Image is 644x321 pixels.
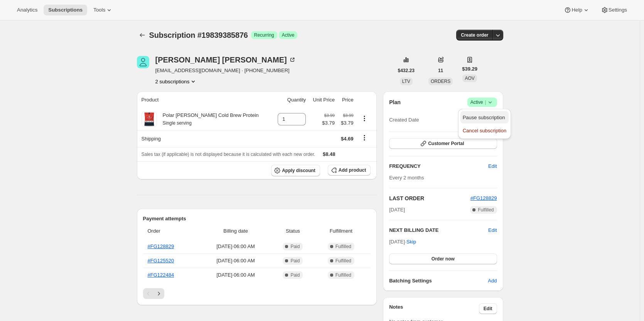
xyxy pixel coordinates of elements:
[339,119,354,127] span: $3.79
[479,303,497,314] button: Edit
[358,133,371,142] button: Shipping actions
[142,152,315,157] span: Sales tax (if applicable) is not displayed because it is calculated with each new order.
[609,7,627,13] span: Settings
[389,175,424,181] span: Every 2 months
[143,223,199,240] th: Order
[335,258,351,264] span: Fulfilled
[290,243,300,250] span: Paid
[272,91,308,108] th: Quantity
[460,124,509,137] button: Cancel subscription
[596,5,632,15] button: Settings
[271,165,320,176] button: Apply discount
[460,111,509,123] button: Pause subscription
[402,79,410,84] span: LTV
[406,238,416,246] span: Skip
[462,65,477,73] span: $39.29
[339,167,366,173] span: Add product
[572,7,582,13] span: Help
[137,30,148,41] button: Subscriptions
[343,113,353,118] small: $3.99
[438,68,443,74] span: 11
[202,243,270,250] span: [DATE] · 06:00 AM
[488,162,497,170] span: Edit
[456,30,493,41] button: Create order
[483,275,501,287] button: Add
[389,138,497,149] button: Customer Portal
[335,243,351,250] span: Fulfilled
[389,226,488,234] h2: NEXT BILLING DATE
[137,56,149,68] span: McKenna Cox
[254,32,274,38] span: Recurring
[389,239,416,245] span: [DATE] ·
[484,160,501,172] button: Edit
[89,5,118,15] button: Tools
[48,7,83,13] span: Subscriptions
[389,116,419,124] span: Created Date
[463,128,506,133] span: Cancel subscription
[148,243,174,249] a: #FG128829
[335,272,351,278] span: Fulfilled
[431,79,450,84] span: ORDERS
[341,136,354,142] span: $4.69
[316,227,366,235] span: Fulfillment
[428,140,464,147] span: Customer Portal
[470,195,497,201] a: #FG128829
[290,258,300,264] span: Paid
[389,206,405,214] span: [DATE]
[12,5,42,15] button: Analytics
[324,113,335,118] small: $3.99
[155,67,296,74] span: [EMAIL_ADDRESS][DOMAIN_NAME] · [PHONE_NUMBER]
[44,5,87,15] button: Subscriptions
[290,272,300,278] span: Paid
[282,167,315,174] span: Apply discount
[478,207,494,213] span: Fulfilled
[163,120,192,126] small: Single serving
[461,32,488,38] span: Create order
[157,112,259,127] div: Polar [PERSON_NAME] Cold Brew Protein
[149,31,248,39] span: Subscription #19839385876
[389,162,488,170] h2: FREQUENCY
[389,194,470,202] h2: LAST ORDER
[322,119,335,127] span: $3.79
[389,277,488,285] h6: Batching Settings
[153,288,164,299] button: Next
[143,215,371,223] h2: Payment attempts
[485,99,486,105] span: |
[432,256,455,262] span: Order now
[358,114,371,123] button: Product actions
[202,257,270,265] span: [DATE] · 06:00 AM
[155,56,296,64] div: [PERSON_NAME] [PERSON_NAME]
[148,258,174,264] a: #FG125520
[142,112,157,127] img: product img
[488,226,497,234] button: Edit
[282,32,295,38] span: Active
[143,288,371,299] nav: Pagination
[202,227,270,235] span: Billing date
[137,91,273,108] th: Product
[202,271,270,279] span: [DATE] · 06:00 AM
[389,253,497,264] button: Order now
[433,65,448,76] button: 11
[17,7,37,13] span: Analytics
[465,76,474,81] span: AOV
[559,5,594,15] button: Help
[470,98,494,106] span: Active
[470,194,497,202] button: #FG128829
[484,306,492,312] span: Edit
[148,272,174,278] a: #FG122484
[393,65,419,76] button: $432.23
[155,78,197,85] button: Product actions
[398,68,415,74] span: $432.23
[137,130,273,147] th: Shipping
[463,115,505,120] span: Pause subscription
[488,277,497,285] span: Add
[93,7,105,13] span: Tools
[328,165,371,176] button: Add product
[389,98,401,106] h2: Plan
[274,227,311,235] span: Status
[323,151,335,157] span: $8.48
[389,303,479,314] h3: Notes
[337,91,356,108] th: Price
